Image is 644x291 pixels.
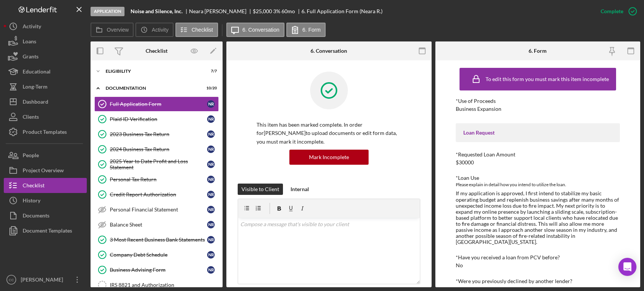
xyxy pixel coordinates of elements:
[4,34,87,49] button: Loans
[529,48,547,54] div: 6. Form
[456,278,620,284] div: *Were you previously declined by another lender?
[601,4,623,19] div: Complete
[9,278,14,282] text: CC
[207,266,215,274] div: N R
[4,148,87,163] button: People
[23,163,64,180] div: Project Overview
[4,109,87,124] button: Clients
[110,176,207,182] div: Personal Tax Return
[94,157,219,172] a: 2025 Year to Date Profit and Loss StatementNR
[110,146,207,152] div: 2024 Business Tax Return
[23,64,51,81] div: Educational
[110,252,207,258] div: Company Debt Schedule
[463,130,612,136] div: Loan Request
[110,116,207,122] div: Plaid ID Verification
[146,48,168,54] div: Checklist
[23,94,48,111] div: Dashboard
[486,76,609,82] div: To edit this form you must mark this item incomplete
[241,184,279,195] div: Visible to Client
[175,23,218,37] button: Checklist
[4,178,87,193] button: Checklist
[207,206,215,213] div: N R
[456,159,474,165] div: $30000
[456,254,620,260] div: *Have you received a loan from PCV before?
[110,267,207,273] div: Business Advising Form
[19,272,68,289] div: [PERSON_NAME]
[94,127,219,142] a: 2023 Business Tax ReturnNR
[456,190,620,245] div: If my application is approved, I first intend to stabilize my basic operating budget and replenis...
[4,193,87,208] button: History
[290,184,309,195] div: Internal
[207,191,215,198] div: N R
[4,208,87,223] button: Documents
[110,101,207,107] div: Full Application Form
[456,262,463,268] div: No
[253,8,272,14] span: $25,000
[4,19,87,34] a: Activity
[94,217,219,232] a: Balance SheetNR
[4,124,87,139] button: Product Templates
[135,23,173,37] button: Activity
[94,172,219,187] a: Personal Tax ReturnNR
[110,131,207,137] div: 2023 Business Tax Return
[4,163,87,178] button: Project Overview
[4,94,87,109] button: Dashboard
[94,202,219,217] a: Personal Financial StatementNR
[94,187,219,202] a: Credit Report AuthorizationNR
[207,221,215,228] div: N R
[94,247,219,262] a: Company Debt ScheduleNR
[456,181,620,188] div: Please explain in detail how you intend to utilize the loan.
[226,23,284,37] button: 6. Conversation
[106,86,198,90] div: Documentation
[106,69,198,74] div: Eligibility
[273,8,280,14] div: 3 %
[4,49,87,64] button: Grants
[207,176,215,183] div: N R
[289,150,369,165] button: Mark Incomplete
[23,148,39,165] div: People
[91,7,124,16] div: Application
[94,262,219,277] a: Business Advising FormNR
[257,121,401,146] p: This item has been marked complete. In order for [PERSON_NAME] to upload documents or edit form d...
[110,222,207,228] div: Balance Sheet
[192,27,213,33] label: Checklist
[303,27,321,33] label: 6. Form
[207,236,215,244] div: N R
[23,208,49,225] div: Documents
[4,79,87,94] button: Long-Term
[456,106,501,112] div: Business Expansion
[281,8,295,14] div: 60 mo
[110,237,207,243] div: 3 Most Recent Business Bank Statements
[94,142,219,157] a: 2024 Business Tax ReturnNR
[456,175,620,181] div: *Loan Use
[203,86,217,90] div: 10 / 20
[23,193,40,210] div: History
[207,100,215,108] div: N R
[287,184,313,195] button: Internal
[207,115,215,123] div: N R
[110,282,218,288] div: IRS 8821 and Authorization
[207,161,215,168] div: N R
[309,150,349,165] div: Mark Incomplete
[91,23,134,37] button: Overview
[131,8,183,14] b: Noise and Silence, Inc.
[23,109,39,126] div: Clients
[94,232,219,247] a: 3 Most Recent Business Bank StatementsNR
[4,64,87,79] button: Educational
[23,178,45,195] div: Checklist
[203,69,217,74] div: 7 / 7
[110,191,207,198] div: Credit Report Authorization
[94,112,219,127] a: Plaid ID VerificationNR
[4,223,87,238] button: Document Templates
